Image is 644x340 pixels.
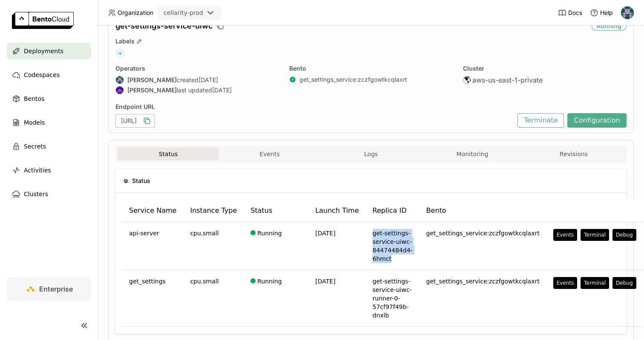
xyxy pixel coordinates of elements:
[244,270,308,327] td: Running
[204,9,205,17] input: Selected cellarity-prod.
[315,230,335,237] span: [DATE]
[590,9,613,17] div: Help
[420,200,546,222] th: Bento
[115,49,125,58] span: +
[115,65,279,72] div: Operators
[115,21,213,31] span: get-settings-service-uiwc
[7,90,91,107] a: Bentos
[557,280,574,286] div: Events
[364,150,378,158] span: Logs
[422,148,523,160] button: Monitoring
[115,86,279,94] div: last updated
[592,21,627,31] div: Running
[299,76,407,83] a: get_settings_service:zczfgowtkcqlaxrt
[244,200,308,222] th: Status
[621,6,634,19] img: Ragy
[7,138,91,155] a: Secrets
[183,222,244,270] td: cpu.small
[219,148,320,160] button: Events
[115,114,155,128] div: [URL]
[558,9,582,17] a: Docs
[12,12,74,29] img: logo
[366,222,420,270] td: get-settings-service-uiwc-84474484d4-6hmct
[472,76,543,84] span: aws-us-east-1-private
[129,229,159,237] span: api-server
[567,113,627,128] button: Configuration
[198,76,218,84] span: [DATE]
[581,229,609,241] button: Terminal
[24,46,63,56] span: Deployments
[523,148,624,160] button: Revisions
[557,231,574,238] div: Events
[183,270,244,327] td: cpu.small
[24,165,51,175] span: Activities
[600,9,613,17] span: Help
[244,222,308,270] td: Running
[212,86,232,94] span: [DATE]
[289,65,453,72] div: Bento
[115,37,627,45] div: Labels
[118,9,153,17] span: Organization
[118,148,219,160] button: Status
[612,277,636,289] button: Debug
[612,229,636,241] button: Debug
[553,277,578,289] button: Events
[7,162,91,179] a: Activities
[24,117,45,128] span: Models
[7,277,91,301] a: Enterprise
[7,186,91,203] a: Clusters
[24,189,48,199] span: Clusters
[24,70,60,80] span: Codespaces
[7,43,91,60] a: Deployments
[164,9,203,17] div: cellarity-prod
[115,76,279,84] div: created
[24,94,44,104] span: Bentos
[7,66,91,83] a: Codespaces
[7,114,91,131] a: Models
[115,103,513,111] div: Endpoint URL
[132,176,150,186] span: Status
[581,277,609,289] button: Terminal
[39,285,73,293] span: Enterprise
[420,270,546,327] td: get_settings_service:zczfgowtkcqlaxrt
[568,9,582,17] span: Docs
[420,222,546,270] td: get_settings_service:zczfgowtkcqlaxrt
[127,76,177,84] strong: [PERSON_NAME]
[183,200,244,222] th: Instance Type
[517,113,564,128] button: Terminate
[308,200,365,222] th: Launch Time
[463,65,627,72] div: Cluster
[24,141,46,151] span: Secrets
[366,270,420,327] td: get-settings-service-uiwc-runner-0-57cf97f49b-dnxlb
[315,278,335,285] span: [DATE]
[129,277,166,286] span: get_settings
[366,200,420,222] th: Replica ID
[127,86,177,94] strong: [PERSON_NAME]
[116,76,124,84] img: Ragy
[116,86,124,94] img: Sauyon Lee
[553,229,578,241] button: Events
[122,200,183,222] th: Service Name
